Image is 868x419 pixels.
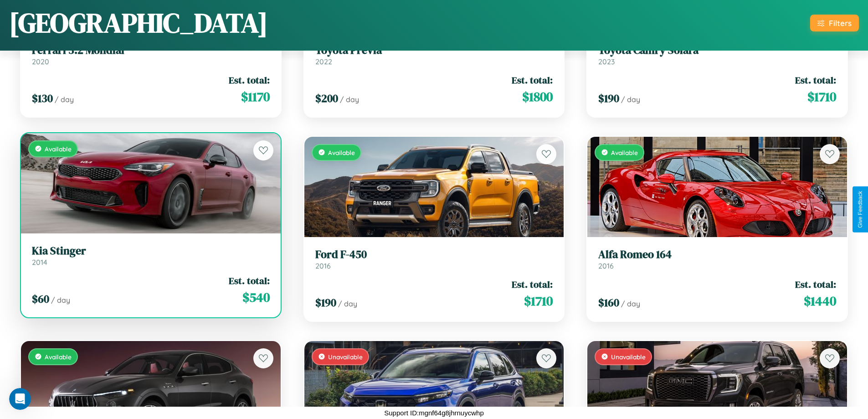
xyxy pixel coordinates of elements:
[795,73,836,87] span: Est. total:
[598,44,836,66] a: Toyota Camry Solara2023
[32,44,270,57] h3: Ferrari 3.2 Mondial
[338,299,357,308] span: / day
[315,248,553,261] h3: Ford F-450
[315,44,553,57] h3: Toyota Previa
[45,145,72,153] span: Available
[804,292,836,310] span: $ 1440
[9,4,268,41] h1: [GEOGRAPHIC_DATA]
[55,95,74,104] span: / day
[857,191,863,228] div: Give Feedback
[598,248,836,261] h3: Alfa Romeo 164
[340,95,359,104] span: / day
[315,57,332,66] span: 2022
[315,261,331,270] span: 2016
[598,44,836,57] h3: Toyota Camry Solara
[241,88,270,106] span: $ 1170
[328,353,363,361] span: Unavailable
[315,295,336,310] span: $ 190
[32,44,270,66] a: Ferrari 3.2 Mondial2020
[621,95,640,104] span: / day
[598,248,836,270] a: Alfa Romeo 1642016
[315,44,553,66] a: Toyota Previa2022
[384,407,483,419] p: Support ID: mgnf64g8jhrnuycwhp
[45,353,72,361] span: Available
[32,244,270,267] a: Kia Stinger2014
[315,91,338,106] span: $ 200
[51,295,70,305] span: / day
[810,15,859,31] button: Filters
[242,288,270,306] span: $ 540
[598,91,619,106] span: $ 190
[512,73,553,87] span: Est. total:
[512,278,553,291] span: Est. total:
[621,299,640,308] span: / day
[32,244,270,258] h3: Kia Stinger
[32,258,47,267] span: 2014
[32,91,53,106] span: $ 130
[9,388,31,410] iframe: Intercom live chat
[32,291,49,306] span: $ 60
[598,261,614,270] span: 2016
[611,353,646,361] span: Unavailable
[807,88,836,106] span: $ 1710
[795,278,836,291] span: Est. total:
[229,73,270,87] span: Est. total:
[229,274,270,287] span: Est. total:
[328,149,355,156] span: Available
[598,57,615,66] span: 2023
[611,149,638,156] span: Available
[829,18,852,28] div: Filters
[32,57,49,66] span: 2020
[522,88,553,106] span: $ 1800
[524,292,553,310] span: $ 1710
[598,295,619,310] span: $ 160
[315,248,553,270] a: Ford F-4502016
